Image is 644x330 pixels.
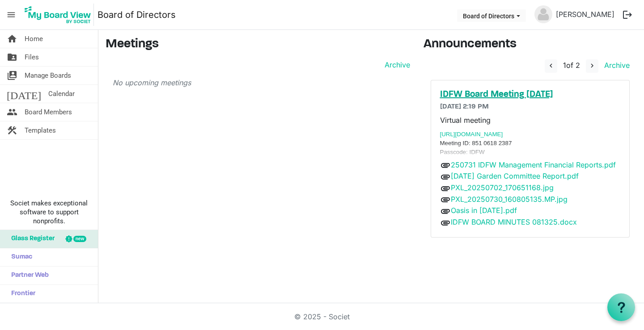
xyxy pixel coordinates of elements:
[440,217,451,228] span: attachment
[440,132,503,137] a: [URL][DOMAIN_NAME]
[7,285,35,303] span: Frontier
[451,160,616,169] a: 250731 IDFW Management Financial Reports.pdf
[48,85,75,103] span: Calendar
[7,230,55,248] span: Glass Register
[440,159,514,166] span: Phone: [PHONE_NUMBER]
[545,59,557,73] button: navigate_before
[451,217,577,226] a: IDFW BOARD MINUTES 081325.docx
[7,67,17,84] span: switch_account
[7,267,49,284] span: Partner Web
[22,4,97,26] a: My Board View Logo
[451,195,568,204] a: PXL_20250730_160805135.MP.jpg
[563,61,580,70] span: of 2
[113,77,410,88] p: No upcoming meetings
[25,103,72,121] span: Board Members
[618,5,637,24] button: logout
[451,171,579,180] a: [DATE] Garden Committee Report.pdf
[7,85,41,103] span: [DATE]
[7,30,17,48] span: home
[547,62,555,70] span: navigate_before
[22,4,94,26] img: My Board View Logo
[534,5,552,23] img: no-profile-picture.svg
[440,194,451,205] span: attachment
[601,61,630,70] a: Archive
[440,131,503,138] span: [URL][DOMAIN_NAME]
[7,48,17,66] span: folder_shared
[451,183,554,192] a: PXL_20250702_170651168.jpg
[294,312,350,321] a: © 2025 - Societ
[588,62,596,70] span: navigate_next
[25,67,71,84] span: Manage Boards
[440,103,489,110] span: [DATE] 2:19 PM
[7,248,32,266] span: Sumac
[563,61,566,70] span: 1
[440,115,621,125] p: Virtual meeting
[73,236,86,242] div: new
[424,37,637,52] h3: Announcements
[97,6,176,24] a: Board of Directors
[440,140,512,155] span: Meeting ID: 851 0618 2387 Passcode: IDFW
[440,206,451,217] span: attachment
[552,5,618,23] a: [PERSON_NAME]
[440,183,451,194] span: attachment
[381,59,410,70] a: Archive
[457,9,526,22] button: Board of Directors dropdownbutton
[451,206,517,215] a: Oasis in [DATE].pdf
[440,89,621,100] a: IDFW Board Meeting [DATE]
[25,30,43,48] span: Home
[25,48,39,66] span: Files
[7,103,17,121] span: people
[7,121,17,139] span: construction
[25,121,56,139] span: Templates
[4,199,94,226] span: Societ makes exceptional software to support nonprofits.
[586,59,598,73] button: navigate_next
[106,37,410,52] h3: Meetings
[3,6,20,23] span: menu
[440,160,451,171] span: attachment
[440,171,451,182] span: attachment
